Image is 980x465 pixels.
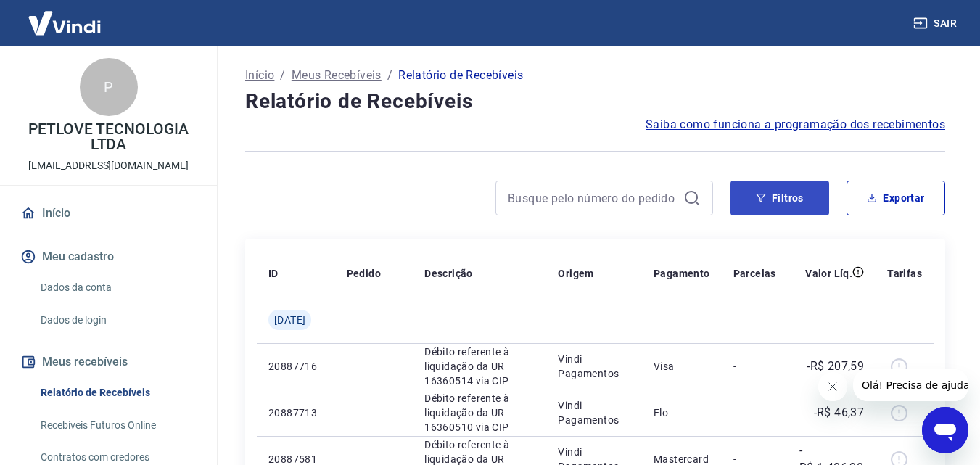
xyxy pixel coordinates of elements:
p: Vindi Pagamentos [558,352,630,381]
div: P [80,58,138,116]
p: Parcelas [733,266,776,281]
p: PETLOVE TECNOLOGIA LTDA [12,122,205,152]
a: Dados de login [35,305,199,335]
a: Recebíveis Futuros Online [35,411,199,440]
a: Meus Recebíveis [292,67,382,84]
span: [DATE] [274,313,305,327]
span: Olá! Precisa de ajuda? [9,10,122,22]
p: Débito referente à liquidação da UR 16360510 via CIP [424,391,535,435]
button: Meu cadastro [17,241,199,273]
p: Origem [558,266,593,281]
p: Vindi Pagamentos [558,398,630,427]
button: Meus recebíveis [17,346,199,378]
a: Dados da conta [35,273,199,303]
p: / [280,67,285,84]
p: Visa [654,359,710,374]
h4: Relatório de Recebíveis [245,87,945,116]
button: Exportar [847,181,945,215]
p: / [387,67,392,84]
button: Sair [910,10,963,37]
p: -R$ 46,37 [814,404,865,421]
p: Tarifas [887,266,922,281]
p: [EMAIL_ADDRESS][DOMAIN_NAME] [28,158,189,173]
iframe: Botão para abrir a janela de mensagens [922,407,968,453]
iframe: Mensagem da empresa [853,369,968,401]
input: Busque pelo número do pedido [508,187,678,209]
p: - [733,359,776,374]
p: Relatório de Recebíveis [398,67,523,84]
p: Pedido [347,266,381,281]
iframe: Fechar mensagem [818,372,847,401]
p: Descrição [424,266,473,281]
a: Início [245,67,274,84]
p: - [733,406,776,420]
button: Filtros [730,181,829,215]
p: -R$ 207,59 [807,358,864,375]
a: Relatório de Recebíveis [35,378,199,408]
p: Pagamento [654,266,710,281]
p: Valor Líq. [805,266,852,281]
p: Elo [654,406,710,420]
p: 20887716 [268,359,324,374]
p: Débito referente à liquidação da UR 16360514 via CIP [424,345,535,388]
a: Saiba como funciona a programação dos recebimentos [646,116,945,133]
p: 20887713 [268,406,324,420]
img: Vindi [17,1,112,45]
a: Início [17,197,199,229]
p: ID [268,266,279,281]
